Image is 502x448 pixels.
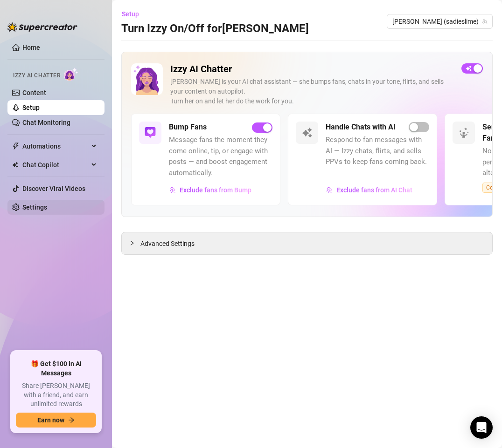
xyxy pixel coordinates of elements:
[22,89,46,96] a: Content
[64,68,78,81] img: AI Chatter
[145,127,156,138] img: svg%3e
[129,240,135,246] span: collapsed
[180,186,251,194] span: Exclude fans from Bump
[336,186,412,194] span: Exclude fans from AI Chat
[326,122,396,133] h5: Handle Chats with AI
[12,143,20,150] span: thunderbolt
[122,10,139,18] span: Setup
[16,381,96,409] span: Share [PERSON_NAME] with a friend, and earn unlimited rewards
[458,127,469,138] img: svg%3e
[121,7,146,21] button: Setup
[169,135,272,178] span: Message fans the moment they come online, tip, or engage with posts — and boost engagement automa...
[121,21,309,36] h3: Turn Izzy On/Off for [PERSON_NAME]
[22,44,40,51] a: Home
[22,139,89,154] span: Automations
[301,127,313,138] img: svg%3e
[16,360,96,378] span: 🎁 Get $100 in AI Messages
[22,204,47,211] a: Settings
[326,187,333,193] img: svg%3e
[22,185,85,192] a: Discover Viral Videos
[13,71,60,80] span: Izzy AI Chatter
[22,157,89,172] span: Chat Copilot
[170,63,454,75] h2: Izzy AI Chatter
[326,135,429,168] span: Respond to fan messages with AI — Izzy chats, flirts, and sells PPVs to keep fans coming back.
[37,416,64,424] span: Earn now
[169,122,207,133] h5: Bump Fans
[131,63,163,95] img: Izzy AI Chatter
[482,19,488,24] span: team
[16,413,96,428] button: Earn nowarrow-right
[169,183,252,197] button: Exclude fans from Bump
[140,238,195,249] span: Advanced Settings
[22,119,70,126] a: Chat Monitoring
[169,187,176,193] img: svg%3e
[470,416,493,439] div: Open Intercom Messenger
[129,238,140,248] div: collapsed
[7,22,77,32] img: logo-BBDzfeDw.svg
[326,183,413,197] button: Exclude fans from AI Chat
[22,104,40,111] a: Setup
[170,77,454,106] div: [PERSON_NAME] is your AI chat assistant — she bumps fans, chats in your tone, flirts, and sells y...
[12,162,18,168] img: Chat Copilot
[68,417,75,423] span: arrow-right
[392,14,487,28] span: Sadie (sadieslime)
